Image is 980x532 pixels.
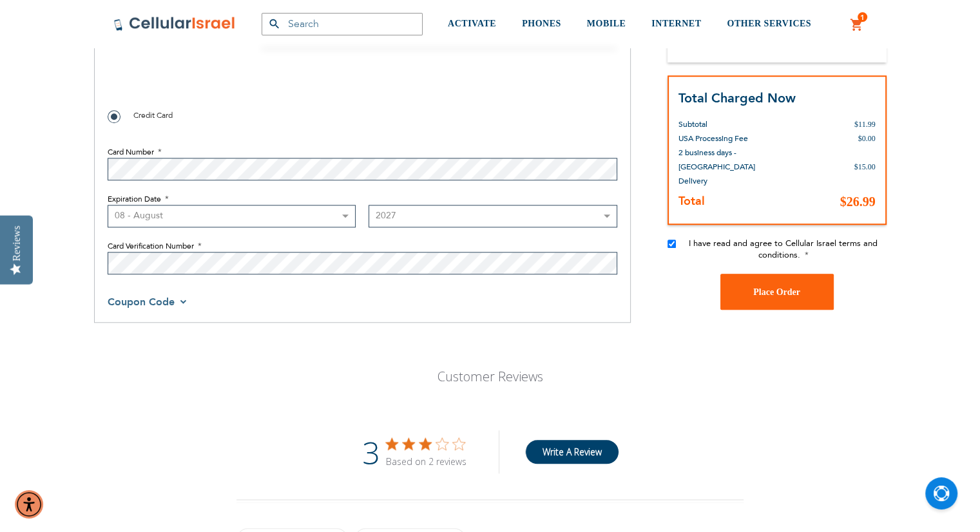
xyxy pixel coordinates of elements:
[587,19,626,28] span: MOBILE
[15,490,43,518] div: Accessibility Menu
[448,19,496,28] span: ACTIVATE
[753,287,800,296] span: Place Order
[262,13,423,35] input: Search
[133,110,173,120] span: Credit Card
[860,12,865,23] span: 1
[108,194,161,204] span: Expiration Date
[525,440,619,464] button: Write A Review
[108,241,194,251] span: Card Verification Number
[651,19,701,28] span: INTERNET
[727,19,811,28] span: OTHER SERVICES
[720,274,834,310] button: Place Order
[678,193,705,209] strong: Total
[689,238,878,261] span: I have read and agree to Cellular Israel terms and conditions.
[363,368,617,385] p: Customer Reviews
[677,36,700,49] div: Total
[854,162,876,171] span: $15.00
[854,120,876,129] span: $11.99
[108,48,303,98] iframe: reCAPTCHA
[522,19,561,28] span: PHONES
[108,147,154,157] span: Card Number
[362,430,380,473] div: 3
[840,195,876,209] span: $26.99
[386,438,466,450] div: 3 out of 5 stars
[678,89,796,106] strong: Total Charged Now
[678,108,779,131] th: Subtotal
[850,17,864,33] a: 1
[113,16,236,32] img: Cellular Israel Logo
[11,225,23,261] div: Reviews
[858,134,876,143] span: $0.00
[678,147,755,186] span: 2 business days - [GEOGRAPHIC_DATA] Delivery
[386,455,466,468] div: Based on 2 reviews
[678,133,748,144] span: USA Processing Fee
[108,295,175,309] span: Coupon Code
